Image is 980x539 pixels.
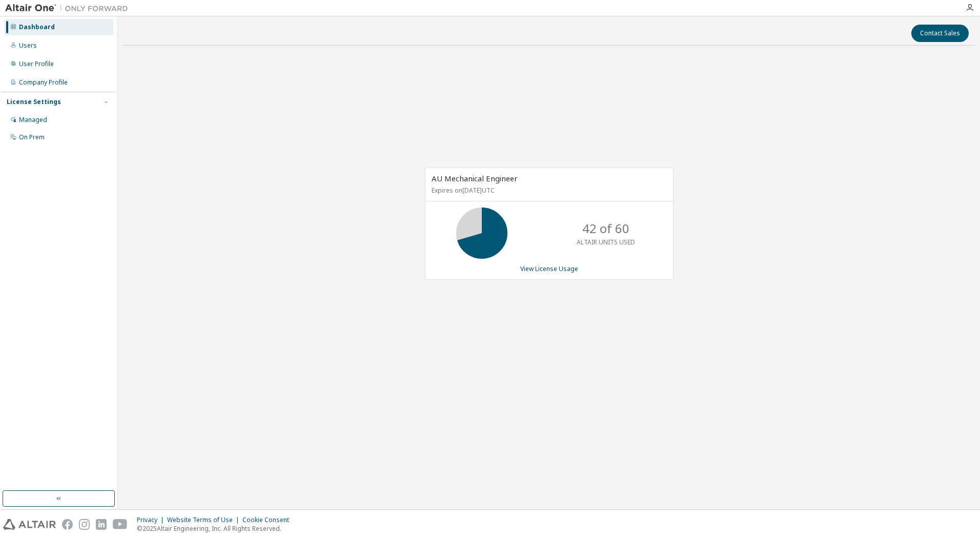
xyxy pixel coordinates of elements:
[577,238,635,246] p: ALTAIR UNITS USED
[19,60,54,68] div: User Profile
[19,133,45,141] div: On Prem
[5,3,133,13] img: Altair One
[19,42,37,50] div: Users
[520,264,578,273] a: View License Usage
[62,519,73,530] img: facebook.svg
[113,519,128,530] img: youtube.svg
[432,173,518,183] span: AU Mechanical Engineer
[137,524,295,533] p: © 2025 Altair Engineering, Inc. All Rights Reserved.
[19,116,47,124] div: Managed
[432,186,664,195] p: Expires on [DATE] UTC
[3,519,56,530] img: altair_logo.svg
[582,220,629,237] p: 42 of 60
[96,519,107,530] img: linkedin.svg
[242,516,295,524] div: Cookie Consent
[79,519,90,530] img: instagram.svg
[19,78,68,87] div: Company Profile
[137,516,167,524] div: Privacy
[167,516,242,524] div: Website Terms of Use
[7,98,61,106] div: License Settings
[911,25,969,42] button: Contact Sales
[19,23,55,31] div: Dashboard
